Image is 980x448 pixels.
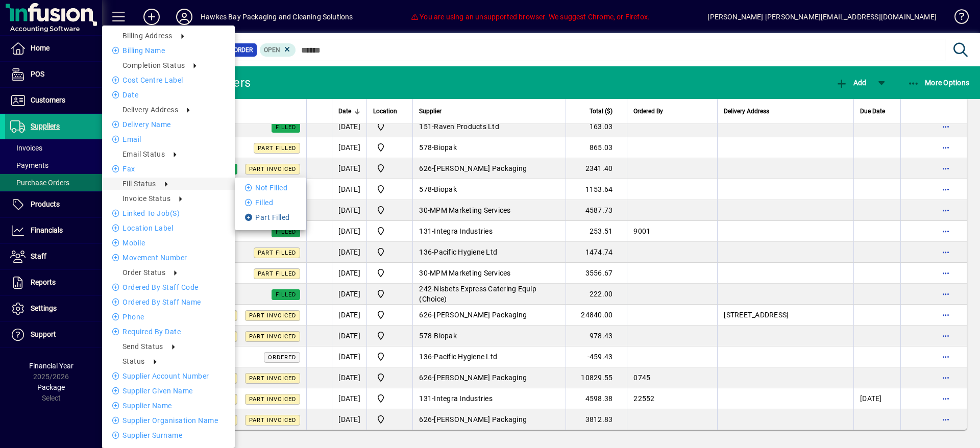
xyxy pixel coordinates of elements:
li: Email [102,133,235,145]
span: Invoice Status [122,194,170,203]
span: Billing address [122,32,173,40]
li: Supplier Account number [102,370,235,382]
li: Part Filled [235,211,306,223]
span: Email status [122,150,165,158]
li: Billing name [102,44,235,57]
li: Movement Number [102,252,235,264]
span: Status [122,357,145,365]
li: Supplier Given name [102,385,235,397]
li: Phone [102,311,235,323]
li: Not Filled [235,182,306,194]
li: Date [102,89,235,101]
span: Completion Status [122,61,185,69]
span: Send status [122,342,163,351]
span: Fill Status [122,180,156,188]
li: Ordered by staff name [102,296,235,308]
span: Delivery address [122,106,178,114]
li: Filled [235,196,306,209]
li: Supplier Surname [102,429,235,441]
li: Delivery name [102,118,235,131]
li: Linked to Job(s) [102,207,235,219]
li: Fax [102,163,235,175]
li: Cost Centre Label [102,74,235,86]
li: Ordered by staff code [102,281,235,293]
li: Location Label [102,222,235,234]
li: Supplier name [102,400,235,412]
li: Mobile [102,237,235,249]
span: Order Status [122,268,165,277]
li: Supplier Organisation name [102,414,235,427]
li: Required by date [102,326,235,338]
